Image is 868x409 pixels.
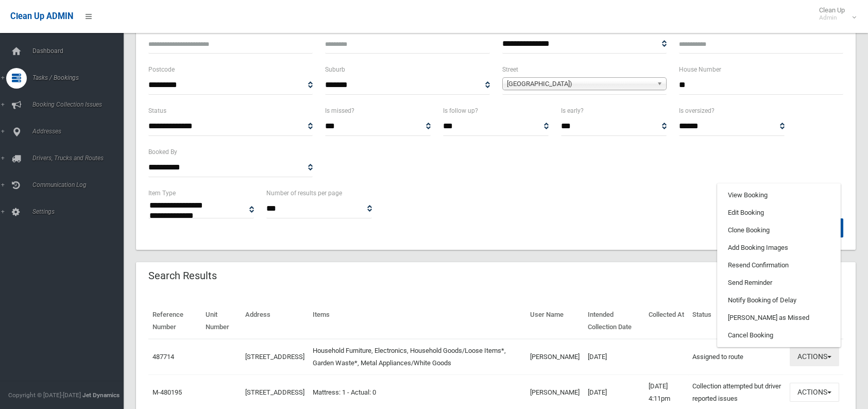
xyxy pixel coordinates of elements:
[152,388,182,396] a: M-480195
[584,303,644,339] th: Intended Collection Date
[29,181,131,189] span: Communication Log
[29,155,131,162] span: Drivers, Trucks and Routes
[148,188,176,199] label: Item Type
[644,303,688,339] th: Collected At
[502,64,518,75] label: Street
[790,347,839,366] button: Actions
[8,391,81,399] span: Copyright © [DATE]-[DATE]
[309,303,526,339] th: Items
[10,11,73,21] span: Clean Up ADMIN
[443,105,478,116] label: Is follow up?
[148,146,177,158] label: Booked By
[245,353,304,361] a: [STREET_ADDRESS]
[718,309,840,327] a: [PERSON_NAME] as Missed
[136,266,229,286] header: Search Results
[718,292,840,309] a: Notify Booking of Delay
[29,208,131,215] span: Settings
[29,128,131,135] span: Addresses
[29,74,131,81] span: Tasks / Bookings
[507,78,653,90] span: [GEOGRAPHIC_DATA])
[679,64,721,75] label: House Number
[152,353,174,361] a: 487714
[688,339,786,375] td: Assigned to route
[718,221,840,239] a: Clone Booking
[718,186,840,204] a: View Booking
[325,105,354,116] label: Is missed?
[245,388,304,396] a: [STREET_ADDRESS]
[718,327,840,344] a: Cancel Booking
[819,14,845,22] small: Admin
[148,105,166,116] label: Status
[241,303,309,339] th: Address
[584,339,644,375] td: [DATE]
[148,303,201,339] th: Reference Number
[718,204,840,221] a: Edit Booking
[82,391,120,399] strong: Jet Dynamics
[718,239,840,257] a: Add Booking Images
[29,47,131,55] span: Dashboard
[561,105,584,116] label: Is early?
[266,188,342,199] label: Number of results per page
[718,257,840,274] a: Resend Confirmation
[814,6,855,22] span: Clean Up
[679,105,714,116] label: Is oversized?
[688,303,786,339] th: Status
[718,274,840,292] a: Send Reminder
[309,339,526,375] td: Household Furniture, Electronics, Household Goods/Loose Items*, Garden Waste*, Metal Appliances/W...
[148,64,175,75] label: Postcode
[526,303,584,339] th: User Name
[201,303,241,339] th: Unit Number
[790,383,839,402] button: Actions
[29,101,131,108] span: Booking Collection Issues
[325,64,345,75] label: Suburb
[526,339,584,375] td: [PERSON_NAME]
